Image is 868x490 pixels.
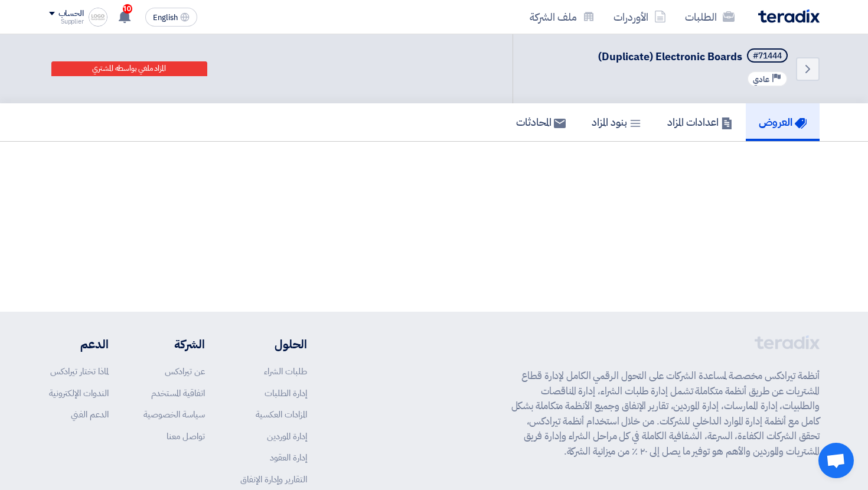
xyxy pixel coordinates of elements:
span: English [153,14,178,22]
li: الحلول [240,335,307,353]
li: الشركة [143,335,205,353]
p: أنظمة تيرادكس مخصصة لمساعدة الشركات على التحول الرقمي الكامل لإدارة قطاع المشتريات عن طريق أنظمة ... [511,368,820,459]
a: المزادات العكسية [256,408,307,421]
h5: (Duplicate) Electronic Boards [598,48,790,65]
button: English [145,8,197,27]
div: Open chat [818,443,854,478]
span: (Duplicate) Electronic Boards [598,48,742,64]
img: Teradix logo [758,9,820,23]
a: اعدادات المزاد [654,103,746,141]
h5: المحادثات [516,115,566,129]
h5: اعدادات المزاد [667,115,733,129]
a: اتفاقية المستخدم [151,387,205,400]
a: ملف الشركة [520,3,604,31]
a: إدارة الموردين [267,430,307,443]
li: الدعم [49,335,109,353]
div: المزاد ملغي بواسطه المشتري [92,64,166,74]
a: تواصل معنا [167,430,205,443]
a: لماذا تختار تيرادكس [50,365,109,378]
span: عادي [753,74,769,85]
a: إدارة الطلبات [265,387,307,400]
h5: العروض [759,115,807,129]
a: الدعم الفني [71,408,109,421]
div: Supplier [49,18,84,25]
a: الندوات الإلكترونية [49,387,109,400]
a: طلبات الشراء [264,365,307,378]
a: الطلبات [676,3,744,31]
a: المحادثات [503,103,579,141]
a: سياسة الخصوصية [143,408,205,421]
a: بنود المزاد [579,103,654,141]
a: عن تيرادكس [165,365,205,378]
a: التقارير وإدارة الإنفاق [240,473,307,486]
a: العروض [746,103,820,141]
a: إدارة العقود [270,451,307,464]
div: الحساب [58,9,84,19]
img: logoPlaceholder_1755177967591.jpg [89,8,107,27]
a: الأوردرات [604,3,676,31]
h5: بنود المزاد [592,115,641,129]
span: 10 [123,4,132,14]
div: #71444 [753,52,782,60]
